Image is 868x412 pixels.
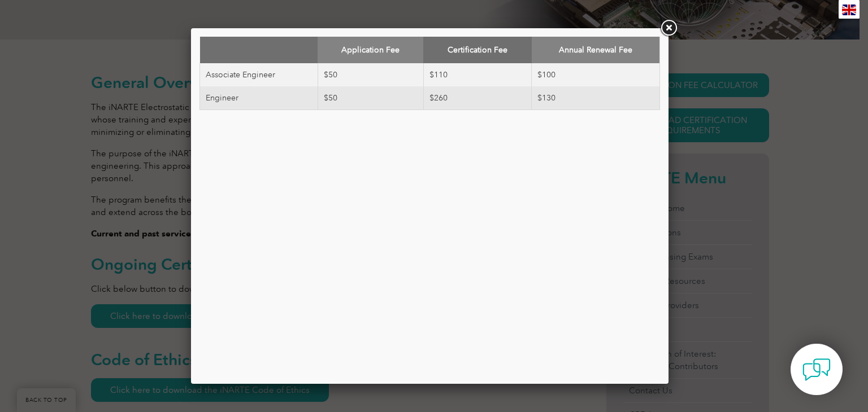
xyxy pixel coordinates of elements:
th: Annual Renewal Fee [532,37,660,63]
td: $50 [318,86,423,110]
img: contact-chat.png [802,356,831,384]
td: $130 [532,86,660,110]
th: Certification Fee [423,37,531,63]
td: Associate Engineer [200,63,318,86]
img: en [842,5,856,15]
td: $110 [423,63,531,86]
a: Close [658,18,679,38]
td: $50 [318,63,423,86]
td: $100 [532,63,660,86]
td: Engineer [200,86,318,110]
th: Application Fee [318,37,423,63]
td: $260 [423,86,531,110]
